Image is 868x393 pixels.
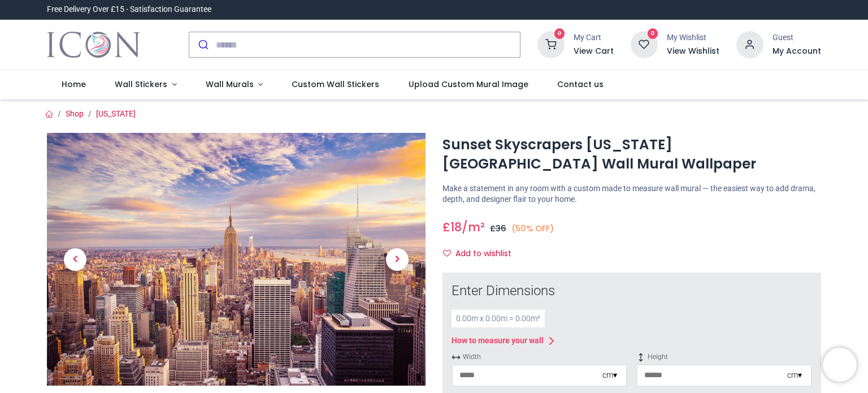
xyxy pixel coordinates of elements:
[100,70,191,100] a: Wall Stickers
[787,370,802,381] div: cm ▾
[554,28,565,39] sup: 0
[631,40,658,49] a: 0
[574,32,614,44] div: My Cart
[442,244,521,264] button: Add to wishlistAdd to wishlist
[452,352,627,362] span: Width
[823,348,857,382] iframe: Brevo live chat
[386,248,409,271] span: Next
[47,29,140,61] img: Icon Wall Stickers
[490,223,506,234] span: £
[667,46,719,57] a: View Wishlist
[511,223,554,235] small: (50% OFF)
[369,171,426,348] a: Next
[96,109,136,118] a: [US_STATE]
[62,79,86,90] span: Home
[191,70,277,100] a: Wall Murals
[648,28,658,39] sup: 0
[452,310,545,328] div: 0.00 m x 0.00 m = 0.00 m²
[47,29,140,61] a: Logo of Icon Wall Stickers
[584,4,821,15] iframe: Customer reviews powered by Trustpilot
[496,223,506,234] span: 36
[772,32,821,44] div: Guest
[557,79,604,90] span: Contact us
[115,79,167,90] span: Wall Stickers
[442,183,821,205] p: Make a statement in any room with a custom made to measure wall mural — the easiest way to add dr...
[292,79,379,90] span: Custom Wall Stickers
[667,32,719,44] div: My Wishlist
[450,219,462,235] span: 18
[47,171,103,348] a: Previous
[206,79,254,90] span: Wall Murals
[452,282,812,301] div: Enter Dimensions
[442,135,821,174] h1: Sunset Skyscrapers [US_STATE][GEOGRAPHIC_DATA] Wall Mural Wallpaper
[574,46,614,57] a: View Cart
[452,335,544,347] div: How to measure your wall
[66,109,84,118] a: Shop
[636,352,812,362] span: Height
[443,249,451,257] i: Add to wishlist
[64,248,86,271] span: Previous
[462,219,485,235] span: /m²
[47,4,211,15] div: Free Delivery Over £15 - Satisfaction Guarantee
[537,40,565,49] a: 0
[47,133,426,386] img: WS-42426-03
[189,32,216,57] button: Submit
[772,46,821,57] a: My Account
[602,370,617,381] div: cm ▾
[442,219,462,235] span: £
[409,79,528,90] span: Upload Custom Mural Image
